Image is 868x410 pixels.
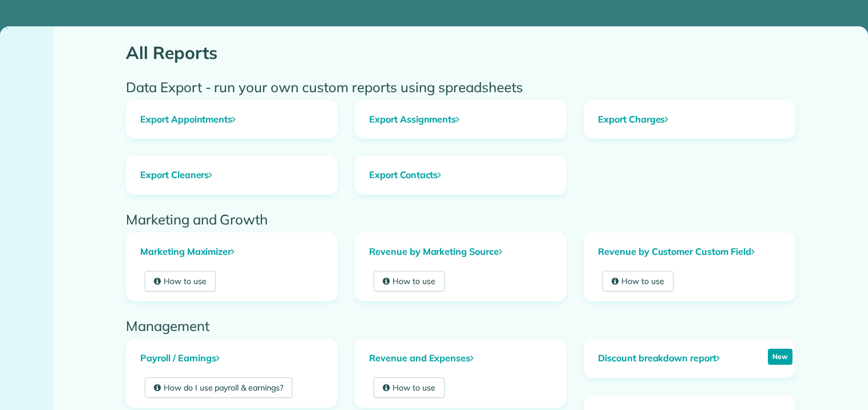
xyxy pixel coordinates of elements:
p: New [768,349,792,365]
a: Marketing Maximizer [126,233,337,271]
a: Export Cleaners [126,156,337,194]
a: How to use [374,271,445,291]
a: How to use [603,271,673,291]
a: Export Contacts [355,156,566,194]
a: Export Appointments [126,101,337,139]
a: Revenue by Customer Custom Field [584,233,795,271]
a: How do I use payroll & earnings? [145,377,292,398]
h1: All Reports [126,44,795,62]
h2: Marketing and Growth [126,212,795,227]
a: Discount breakdown report [584,340,734,377]
a: Revenue and Expenses [355,340,566,377]
a: Export Assignments [355,101,566,139]
h2: Management [126,318,795,333]
h2: Data Export - run your own custom reports using spreadsheets [126,80,795,94]
a: How to use [145,271,216,291]
a: Payroll / Earnings [126,340,337,377]
a: Revenue by Marketing Source [355,233,566,271]
a: Export Charges [584,101,795,139]
a: How to use [374,377,445,398]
